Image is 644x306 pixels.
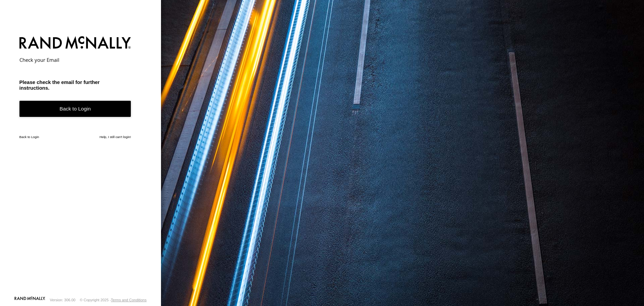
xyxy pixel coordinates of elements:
div: Version: 306.00 [50,298,75,302]
a: Help, I still can't login! [100,135,131,139]
h3: Please check the email for further instructions. [19,79,131,91]
h2: Check your Email [19,56,131,63]
img: Rand McNally [19,35,131,52]
div: © Copyright 2025 - [80,298,147,302]
a: Terms and Conditions [111,298,147,302]
a: Visit our Website [14,297,45,303]
a: Back to Login [19,101,131,117]
a: Back to Login [19,135,39,139]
